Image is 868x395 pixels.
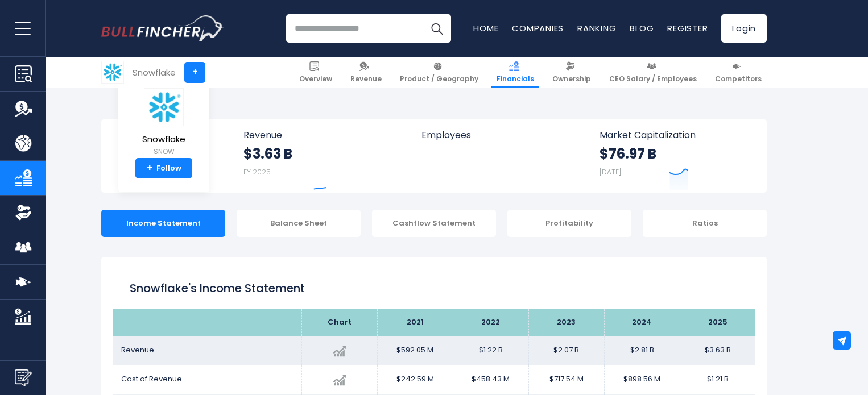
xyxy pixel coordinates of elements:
a: CEO Salary / Employees [604,57,702,88]
a: Financials [491,57,539,88]
td: $1.22 B [453,336,528,365]
span: Market Capitalization [600,130,754,140]
a: Employees [410,119,587,160]
button: Search [423,14,451,43]
span: Product / Geography [400,74,478,84]
span: Revenue [243,130,399,140]
div: Balance Sheet [237,210,361,237]
span: CEO Salary / Employees [609,74,697,84]
img: SNOW logo [102,61,123,83]
th: 2023 [528,309,604,336]
a: Competitors [710,57,767,88]
img: Ownership [15,204,32,221]
th: 2021 [377,309,453,336]
span: Competitors [715,74,762,84]
small: SNOW [142,147,185,157]
strong: $3.63 B [243,145,292,163]
a: Revenue $3.63 B FY 2025 [232,119,410,193]
div: Snowflake [133,66,176,79]
span: Snowflake [142,135,185,144]
small: FY 2025 [243,167,271,177]
td: $2.81 B [604,336,680,365]
span: Employees [421,130,576,140]
div: Ratios [643,210,767,237]
span: Revenue [121,344,154,355]
a: Revenue [345,57,387,88]
td: $242.59 M [377,365,453,394]
span: Overview [299,74,332,84]
a: Go to homepage [101,15,224,41]
td: $898.56 M [604,365,680,394]
a: Home [473,22,498,34]
span: Ownership [552,74,591,84]
span: Financials [497,74,534,84]
a: Snowflake SNOW [142,88,186,159]
img: SNOW logo [144,88,184,126]
div: Income Statement [101,210,225,237]
div: Profitability [507,210,631,237]
div: Cashflow Statement [372,210,496,237]
th: 2025 [680,309,755,336]
td: $1.21 B [680,365,755,394]
a: Ownership [547,57,596,88]
td: $592.05 M [377,336,453,365]
a: Market Capitalization $76.97 B [DATE] [588,119,766,193]
a: Overview [294,57,337,88]
small: [DATE] [600,167,621,177]
a: Register [667,22,708,34]
a: Ranking [577,22,616,34]
strong: + [147,163,152,173]
th: Chart [301,309,377,336]
td: $458.43 M [453,365,528,394]
th: 2024 [604,309,680,336]
span: Revenue [350,74,382,84]
a: Login [721,14,767,43]
a: Product / Geography [395,57,483,88]
img: Bullfincher logo [101,15,224,41]
th: 2022 [453,309,528,336]
td: $2.07 B [528,336,604,365]
a: +Follow [135,158,192,178]
td: $3.63 B [680,336,755,365]
a: + [184,62,205,83]
a: Companies [512,22,564,34]
strong: $76.97 B [600,145,656,163]
h1: Snowflake's Income Statement [130,280,738,297]
a: Blog [630,22,654,34]
td: $717.54 M [528,365,604,394]
span: Cost of Revenue [121,373,182,384]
